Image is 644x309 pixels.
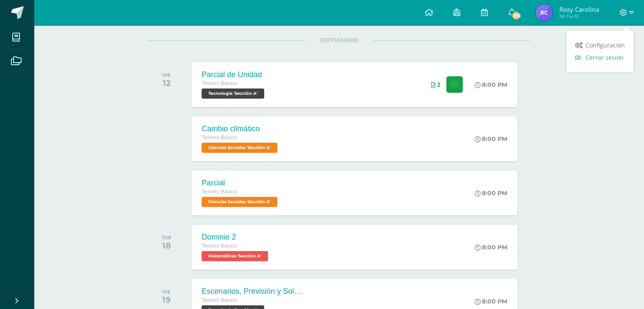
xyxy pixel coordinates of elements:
[202,287,303,296] div: Escenarios, Previsión y Solver
[202,179,279,188] div: Parcial
[475,243,507,251] div: 8:00 PM
[162,240,171,251] div: 18
[202,251,268,261] span: Matemáticas 'Sección A'
[202,197,277,207] span: Ciencias Sociales 'Sección A'
[162,235,171,240] div: JUE
[202,143,277,153] span: Ciencias Sociales 'Sección A'
[202,70,266,79] div: Parcial de Unidad
[202,297,237,303] span: Tercero Básico
[475,189,507,197] div: 8:00 PM
[431,81,440,88] div: Archivos entregados
[306,36,372,44] span: SEPTIEMBRE
[475,81,507,88] div: 8:00 PM
[162,289,171,295] div: VIE
[202,233,270,242] div: Dominio 2
[536,4,553,21] img: 88e9e147a9cb64fc03422942212ba9f7.png
[162,295,171,305] div: 19
[437,81,440,88] span: 2
[475,298,507,305] div: 8:00 PM
[202,135,237,141] span: Tercero Básico
[162,78,171,88] div: 12
[511,11,521,20] span: 270
[202,243,237,249] span: Tercero Básico
[567,39,633,51] a: Configuración
[559,13,599,20] span: Mi Perfil
[202,124,279,133] div: Cambio climático
[559,5,599,14] span: Rosy Carolina
[586,53,624,61] span: Cerrar sesión
[202,80,237,86] span: Tercero Básico
[202,88,264,99] span: Tecnología 'Sección A'
[162,72,171,78] div: VIE
[567,51,633,63] a: Cerrar sesión
[475,135,507,143] div: 8:00 PM
[586,41,625,49] span: Configuración
[202,189,237,195] span: Tercero Básico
